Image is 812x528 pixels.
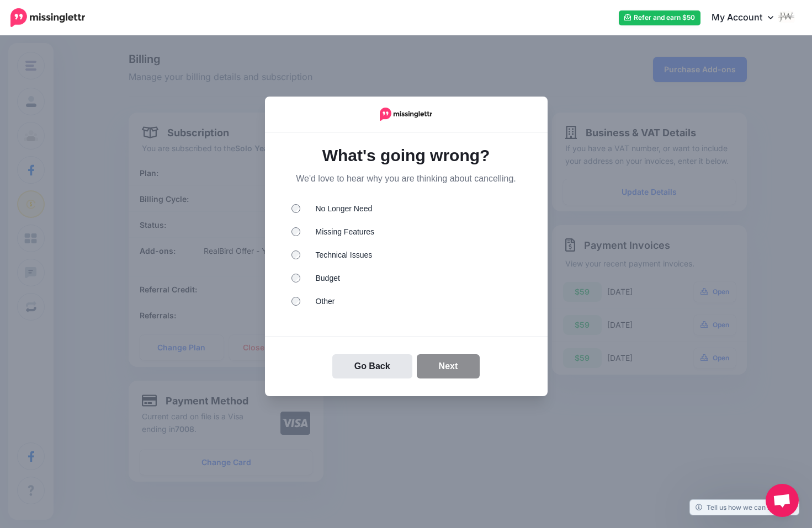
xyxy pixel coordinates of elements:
[332,354,412,378] button: Go Back
[690,500,799,515] a: Tell us how we can improve
[766,484,799,517] a: Open chat
[291,172,521,185] p: We'd love to hear why you are thinking about cancelling.
[700,4,795,31] a: My Account
[291,146,521,166] h1: What's going wrong?
[10,8,85,27] img: Missinglettr
[380,108,433,121] img: Logo
[619,10,700,25] a: Refer and earn $50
